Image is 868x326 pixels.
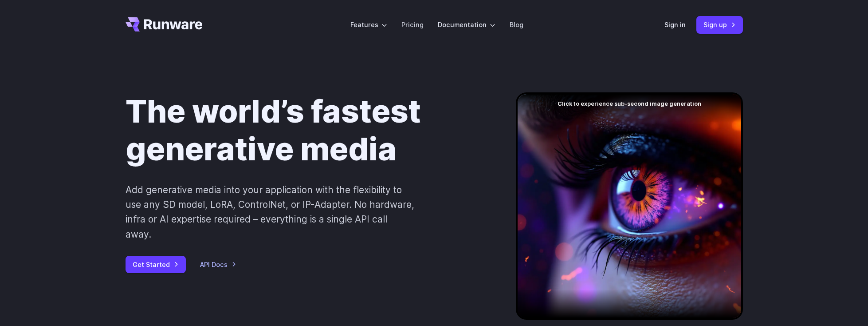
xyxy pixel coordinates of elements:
[438,20,495,30] label: Documentation
[200,259,236,270] a: API Docs
[126,17,203,32] a: Go to /
[350,20,387,30] label: Features
[696,16,743,33] a: Sign up
[126,256,186,273] a: Get Started
[664,20,686,30] a: Sign in
[401,20,424,30] a: Pricing
[126,183,415,242] p: Add generative media into your application with the flexibility to use any SD model, LoRA, Contro...
[126,92,487,168] h1: The world’s fastest generative media
[510,20,523,30] a: Blog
